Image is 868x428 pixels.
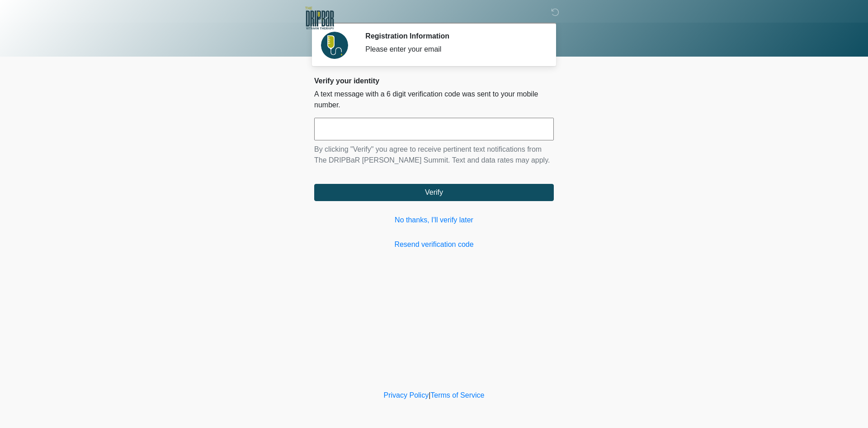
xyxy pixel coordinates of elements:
[314,77,554,85] h2: Verify your identity
[314,89,554,111] p: A text message with a 6 digit verification code was sent to your mobile number.
[430,391,484,399] a: Terms of Service
[314,144,554,166] p: By clicking "Verify" you agree to receive pertinent text notifications from The DRIPBaR [PERSON_N...
[429,391,430,399] a: |
[314,215,554,226] a: No thanks, I'll verify later
[314,184,554,201] button: Verify
[384,391,429,399] a: Privacy Policy
[314,239,554,250] a: Resend verification code
[365,44,540,55] div: Please enter your email
[321,32,348,59] img: Agent Avatar
[305,7,334,29] img: The DRIPBaR Lee's Summit Logo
